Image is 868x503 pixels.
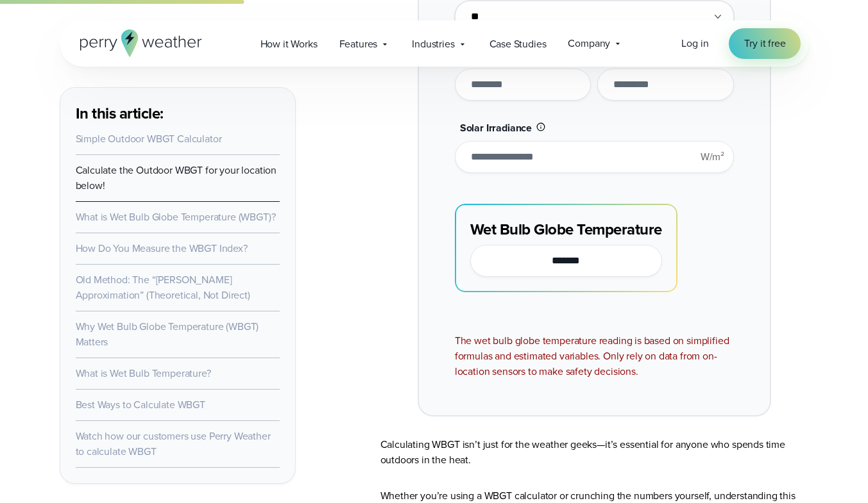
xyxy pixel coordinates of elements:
[729,28,801,59] a: Try it free
[460,120,532,135] span: Solar Irradiance
[76,210,276,224] a: What is Wet Bulb Globe Temperature (WBGT)?
[76,241,248,256] a: How Do You Measure the WBGT Index?
[455,333,734,379] div: The wet bulb globe temperature reading is based on simplified formulas and estimated variables. O...
[76,366,211,381] a: What is Wet Bulb Temperature?
[568,36,610,51] span: Company
[744,36,785,51] span: Try it free
[380,437,809,468] p: Calculating WBGT isn’t just for the weather geeks—it’s essential for anyone who spends time outdo...
[479,31,557,57] a: Case Studies
[76,319,259,349] a: Why Wet Bulb Globe Temperature (WBGT) Matters
[412,37,454,52] span: Industries
[76,163,277,193] a: Calculate the Outdoor WBGT for your location below!
[681,36,708,51] a: Log in
[250,31,328,57] a: How it Works
[76,397,205,412] a: Best Ways to Calculate WBGT
[76,103,280,124] h3: In this article:
[260,37,318,52] span: How it Works
[76,272,250,302] a: Old Method: The “[PERSON_NAME] Approximation” (Theoretical, Not Direct)
[681,36,708,51] span: Log in
[76,131,222,146] a: Simple Outdoor WBGT Calculator
[76,429,271,459] a: Watch how our customers use Perry Weather to calculate WBGT
[489,37,547,52] span: Case Studies
[339,37,378,52] span: Features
